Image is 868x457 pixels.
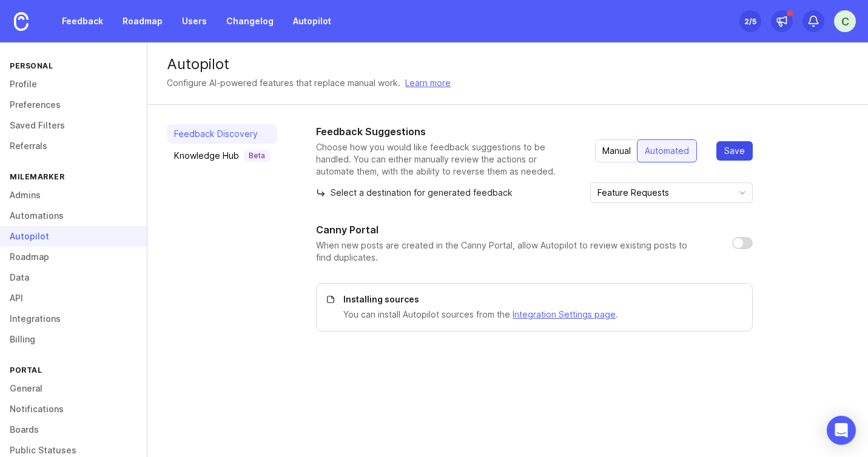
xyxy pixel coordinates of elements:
a: Autopilot [286,10,338,32]
a: Knowledge HubBeta [167,146,277,165]
a: Feedback Discovery [167,124,277,144]
button: Manual [595,139,638,162]
button: Automated [637,139,697,162]
p: Beta [249,151,265,161]
a: Changelog [219,10,281,32]
a: Learn more [405,76,451,90]
p: You can install Autopilot sources from the . [343,308,738,321]
span: Save [724,145,745,157]
button: C [834,10,856,32]
div: Knowledge Hub [174,150,270,162]
a: Users [175,10,214,32]
div: 2 /5 [744,13,756,30]
h1: Feedback Suggestions [316,124,576,139]
div: toggle menu [590,182,753,203]
a: Feedback [55,10,110,32]
p: Select a destination for generated feedback [316,187,513,199]
p: Installing sources [343,293,738,305]
svg: toggle icon [733,188,752,198]
a: Roadmap [115,10,170,32]
p: When new posts are created in the Canny Portal, allow Autopilot to review existing posts to find ... [316,239,713,264]
button: Save [716,141,753,161]
button: 2/5 [739,10,761,32]
input: Feature Requests [597,186,732,199]
img: Canny Home [14,12,29,31]
p: Choose how you would like feedback suggestions to be handled. You can either manually review the ... [316,141,576,178]
div: Open Intercom Messenger [827,416,856,445]
div: Manual [595,140,638,162]
a: Integration Settings page [513,309,616,319]
div: Autopilot [167,57,849,72]
h1: Canny Portal [316,222,378,237]
div: Configure AI-powered features that replace manual work. [167,76,400,90]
